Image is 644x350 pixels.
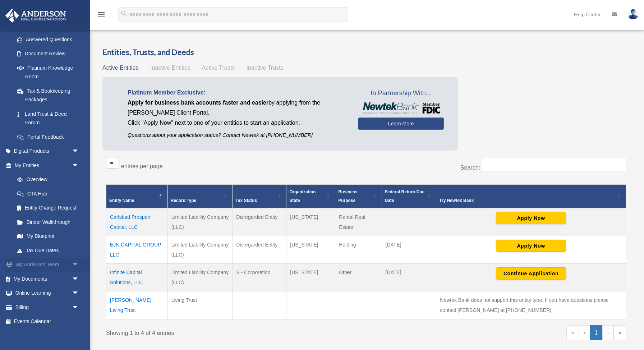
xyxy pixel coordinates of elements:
a: Tax Due Dates [10,243,86,258]
td: [US_STATE] [286,236,335,263]
td: Disregarded Entity [233,236,286,263]
span: Federal Return Due Date [385,189,425,203]
td: Newtek Bank does not support this entity type. If you have questions please contact [PERSON_NAME]... [436,291,626,319]
td: EJN CAPITAL GROUP LLC [106,236,168,263]
a: My Blueprint [10,229,86,244]
span: Tax Status [235,198,257,203]
a: CTA Hub [10,186,86,201]
td: Living Trust [167,291,233,319]
th: Tax Status: Activate to sort [233,184,286,208]
label: Search: [460,165,480,171]
span: arrow_drop_down [72,144,86,159]
p: Click "Apply Now" next to one of your entities to start an application. [128,118,347,128]
td: [PERSON_NAME] Living Trust [106,291,168,319]
td: [DATE] [382,236,436,263]
span: Organization State [289,189,316,203]
a: Online Learningarrow_drop_down [5,286,90,300]
td: Infinite Capital Solutions, LLC [106,263,168,291]
td: [DATE] [382,263,436,291]
a: My Anderson Teamarrow_drop_down [5,258,90,272]
a: Learn More [358,118,444,130]
button: Apply Now [496,212,566,224]
td: Disregarded Entity [233,208,286,236]
td: Limited Liability Company (LLC) [167,208,233,236]
td: Limited Liability Company (LLC) [167,263,233,291]
a: Portal Feedback [10,130,90,144]
img: User Pic [628,9,639,19]
button: Apply Now [496,240,566,252]
span: In Partnership With... [358,88,444,99]
a: Tax & Bookkeeping Packages [10,84,90,107]
a: Binder Walkthrough [10,215,86,229]
td: Other [335,263,382,291]
a: Land Trust & Deed Forum [10,107,90,130]
span: arrow_drop_down [72,300,86,315]
th: Entity Name: Activate to invert sorting [106,184,168,208]
a: Digital Productsarrow_drop_down [5,144,90,158]
p: Questions about your application status? Contact Newtek at [PHONE_NUMBER] [128,131,347,140]
span: Active Trusts [202,65,235,71]
td: [US_STATE] [286,208,335,236]
span: Inactive Entities [150,65,190,71]
span: Business Purpose [338,189,357,203]
a: Platinum Knowledge Room [10,61,90,84]
th: Business Purpose: Activate to sort [335,184,382,208]
td: Holding [335,236,382,263]
div: Try Newtek Bank [439,196,615,205]
span: Active Entities [102,65,138,71]
span: Apply for business bank accounts faster and easier [128,100,268,106]
th: Federal Return Due Date: Activate to sort [382,184,436,208]
span: arrow_drop_down [72,272,86,286]
a: Entity Change Request [10,201,86,215]
a: First [566,325,579,340]
span: Record Type [171,198,197,203]
a: Events Calendar [5,314,90,329]
td: [US_STATE] [286,263,335,291]
td: S - Corporation [233,263,286,291]
span: Inactive Trusts [247,65,284,71]
p: Platinum Member Exclusive: [128,88,347,98]
a: Answered Questions [10,32,90,47]
a: My Entitiesarrow_drop_down [5,158,86,172]
a: Billingarrow_drop_down [5,300,90,314]
button: Continue Application [496,267,566,280]
span: arrow_drop_down [72,258,86,272]
img: NewtekBankLogoSM.png [362,102,440,114]
i: menu [97,10,106,19]
a: Document Review [10,47,90,61]
a: Overview [10,172,83,187]
i: search [120,10,128,18]
span: Entity Name [109,198,134,203]
p: by applying from the [PERSON_NAME] Client Portal. [128,98,347,118]
td: Limited Liability Company (LLC) [167,236,233,263]
a: My Documentsarrow_drop_down [5,272,90,286]
label: entries per page [121,163,163,169]
a: menu [97,13,106,19]
span: arrow_drop_down [72,158,86,173]
td: Carlsbad Prosperr Capital, LLC [106,208,168,236]
th: Organization State: Activate to sort [286,184,335,208]
div: Showing 1 to 4 of 4 entries [106,325,361,338]
span: arrow_drop_down [72,286,86,301]
th: Try Newtek Bank : Activate to sort [436,184,626,208]
th: Record Type: Activate to sort [167,184,233,208]
img: Anderson Advisors Platinum Portal [3,9,68,23]
td: Rental Real Estate [335,208,382,236]
h3: Entities, Trusts, and Deeds [102,47,630,58]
